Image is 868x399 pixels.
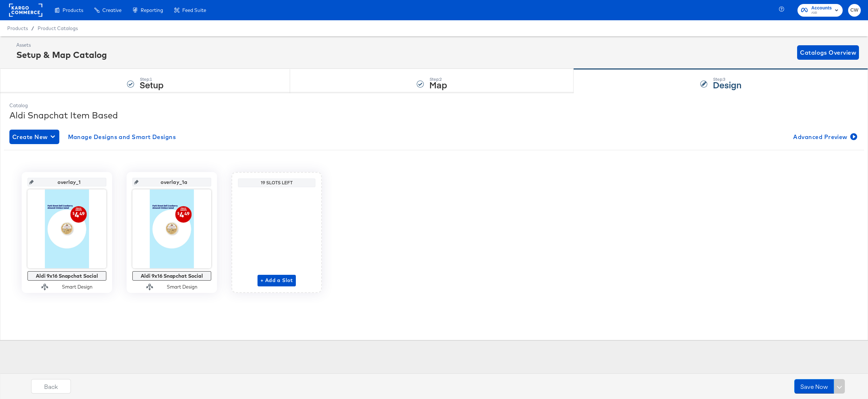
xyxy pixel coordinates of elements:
button: + Add a Slot [258,275,296,286]
span: Manage Designs and Smart Designs [68,132,176,142]
div: Smart Design [62,283,93,290]
button: Catalogs Overview [797,45,859,60]
div: Step: 1 [140,77,163,82]
div: Aldi 9x16 Snapchat Social [29,273,105,279]
span: + Add a Slot [260,276,293,285]
span: CW [851,6,858,14]
a: Product Catalogs [38,25,78,31]
button: Manage Designs and Smart Designs [65,130,179,144]
strong: Setup [140,79,163,91]
div: Assets [16,42,107,49]
span: Accounts [811,4,832,12]
div: Aldi 9x16 Snapchat Social [134,273,209,279]
button: AccountsAldi [797,4,843,17]
button: CW [848,4,861,17]
strong: Map [429,79,447,91]
button: Create New [9,130,59,144]
button: Advanced Preview [790,130,859,144]
span: Feed Suite [182,7,206,13]
span: Products [7,25,28,31]
span: Creative [102,7,122,13]
button: Save Now [794,379,834,394]
span: Aldi [811,10,832,16]
span: Advanced Preview [793,132,856,142]
span: Reporting [141,7,163,13]
span: Catalogs Overview [800,47,856,58]
div: Step: 2 [429,77,447,82]
div: Aldi Snapchat Item Based [9,109,859,121]
span: Products [63,7,83,13]
strong: Design [713,79,741,91]
div: Step: 3 [713,77,741,82]
span: / [28,25,38,31]
div: 19 Slots Left [240,180,314,186]
div: Catalog [9,102,859,109]
div: Smart Design [167,283,197,290]
button: Back [31,379,71,394]
span: Create New [12,132,56,142]
div: Setup & Map Catalog [16,49,107,61]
